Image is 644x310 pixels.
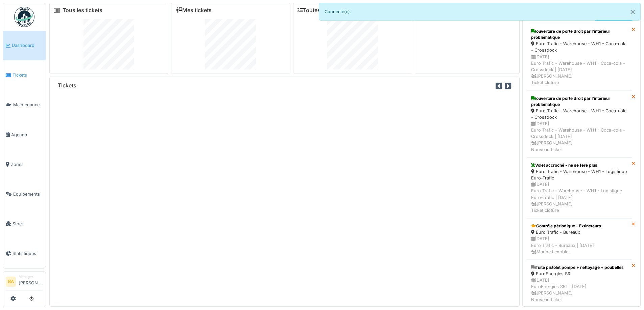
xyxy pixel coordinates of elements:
[11,132,43,138] span: Agenda
[13,191,43,197] span: Équipements
[531,40,627,53] div: Euro Trafic - Warehouse - WH1 - Coca-cola - Crossdock
[527,218,632,260] a: Contrôle périodique - Extincteurs Euro Trafic - Bureaux [DATE]Euro Trafic - Bureaux | [DATE] Mari...
[175,7,212,13] a: Mes tickets
[527,260,632,308] a: fuite pistolet pompe + nettoyage + poubelles EuroEnergies SRL [DATE]EuroEnergies SRL | [DATE] [PE...
[6,277,16,287] li: BA
[531,28,627,40] div: ouverture de porte droit par l'intérieur problématique
[3,209,46,238] a: Stock
[531,168,627,181] div: Euro Trafic - Warehouse - WH1 - Logistique Euro-Trafic
[13,102,43,108] span: Maintenance
[3,31,46,60] a: Dashboard
[58,82,76,89] h6: Tickets
[63,7,102,13] a: Tous les tickets
[625,3,640,21] button: Close
[527,24,632,90] a: ouverture de porte droit par l'intérieur problématique Euro Trafic - Warehouse - WH1 - Coca-cola ...
[531,264,627,271] div: fuite pistolet pompe + nettoyage + poubelles
[531,181,627,214] div: [DATE] Euro Trafic - Warehouse - WH1 - Logistique Euro-Trafic | [DATE] [PERSON_NAME] Ticket clotûré
[19,274,43,279] div: Manager
[11,161,43,168] span: Zones
[3,120,46,149] a: Agenda
[19,274,43,289] li: [PERSON_NAME]
[13,250,43,257] span: Statistiques
[531,162,627,168] div: Volet accroché - ne se fere plus
[531,54,627,86] div: [DATE] Euro Trafic - Warehouse - WH1 - Coca-cola - Crossdock | [DATE] [PERSON_NAME] Ticket clotûré
[14,7,34,27] img: Badge_color-CXgf-gQk.svg
[297,7,348,13] a: Toutes les tâches
[3,60,46,90] a: Tickets
[527,91,632,158] a: ouverture de porte droit par l'intérieur problématique Euro Trafic - Warehouse - WH1 - Coca-cola ...
[3,179,46,209] a: Équipements
[3,149,46,179] a: Zones
[531,95,627,108] div: ouverture de porte droit par l'intérieur problématique
[3,238,46,268] a: Statistiques
[531,235,627,255] div: [DATE] Euro Trafic - Bureaux | [DATE] Marine Lenoble
[531,271,627,277] div: EuroEnergies SRL
[319,3,641,21] div: Connecté(e).
[3,90,46,120] a: Maintenance
[13,221,43,227] span: Stock
[527,158,632,218] a: Volet accroché - ne se fere plus Euro Trafic - Warehouse - WH1 - Logistique Euro-Trafic [DATE]Eur...
[531,223,627,229] div: Contrôle périodique - Extincteurs
[531,277,627,303] div: [DATE] EuroEnergies SRL | [DATE] [PERSON_NAME] Nouveau ticket
[531,108,627,120] div: Euro Trafic - Warehouse - WH1 - Coca-cola - Crossdock
[531,229,627,235] div: Euro Trafic - Bureaux
[6,274,43,290] a: BA Manager[PERSON_NAME]
[13,72,43,78] span: Tickets
[12,42,43,49] span: Dashboard
[531,120,627,153] div: [DATE] Euro Trafic - Warehouse - WH1 - Coca-cola - Crossdock | [DATE] [PERSON_NAME] Nouveau ticket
